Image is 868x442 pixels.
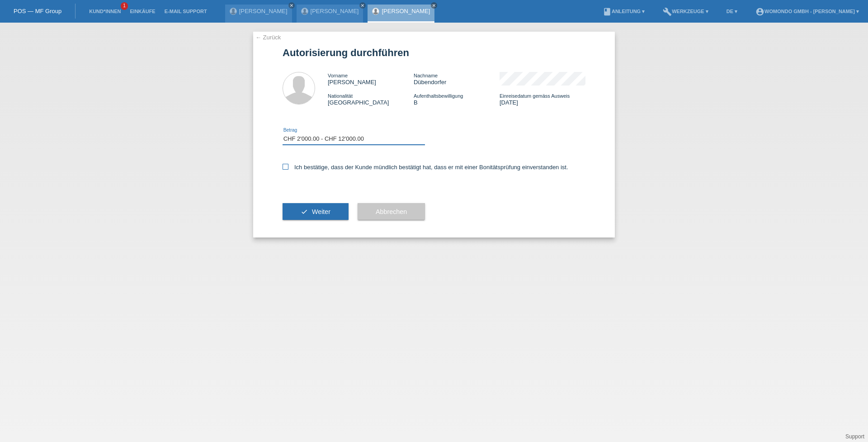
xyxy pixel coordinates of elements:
span: Nationalität [328,93,353,99]
h1: Autorisierung durchführen [283,47,585,58]
i: build [663,7,672,16]
a: [PERSON_NAME] [311,8,359,14]
a: bookAnleitung ▾ [598,9,649,14]
a: buildWerkzeuge ▾ [658,9,713,14]
i: close [289,3,294,8]
a: E-Mail Support [160,9,212,14]
a: POS — MF Group [14,8,61,14]
i: close [360,3,365,8]
i: account_circle [755,7,764,16]
div: [GEOGRAPHIC_DATA] [328,92,414,106]
span: Einreisedatum gemäss Ausweis [500,93,570,99]
div: [PERSON_NAME] [328,72,414,86]
a: Kund*innen [85,9,125,14]
i: close [432,3,436,8]
span: Weiter [312,208,330,215]
button: Abbrechen [358,203,425,220]
a: close [288,2,295,9]
label: Ich bestätige, dass der Kunde mündlich bestätigt hat, dass er mit einer Bonitätsprüfung einversta... [283,164,568,171]
i: book [603,7,612,16]
span: Vorname [328,73,348,78]
button: check Weiter [283,203,349,220]
span: Nachname [414,73,438,78]
a: Einkäufe [125,9,160,14]
div: [DATE] [500,92,585,106]
a: close [359,2,366,9]
span: 1 [121,2,128,10]
div: B [414,92,500,106]
a: ← Zurück [255,34,281,41]
a: account_circlewomondo GmbH - [PERSON_NAME] ▾ [751,9,863,14]
a: [PERSON_NAME] [382,8,430,14]
i: check [301,208,308,215]
a: close [431,2,437,9]
span: Abbrechen [376,208,407,215]
a: Support [845,433,864,440]
div: Dübendorfer [414,72,500,86]
a: DE ▾ [722,9,742,14]
a: [PERSON_NAME] [239,8,288,14]
span: Aufenthaltsbewilligung [414,93,463,99]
